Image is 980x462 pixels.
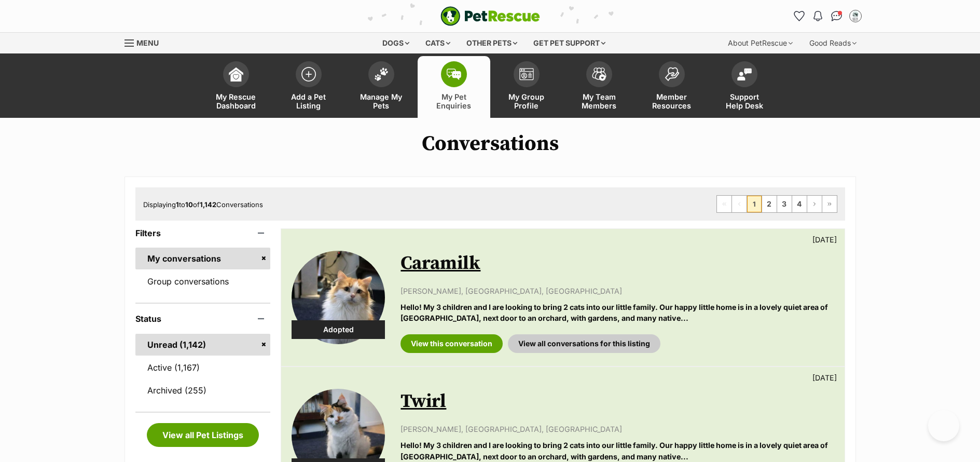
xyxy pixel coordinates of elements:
[447,69,461,80] img: pet-enquiries-icon-7e3ad2cf08bfb03b45e93fb7055b45f3efa6380592205ae92323e6603595dc1f.svg
[791,8,864,24] ul: Account quick links
[135,248,271,269] a: My conversations
[791,8,808,24] a: Favourites
[526,33,613,53] div: Get pet support
[418,56,490,118] a: My Pet Enquiries
[592,67,606,81] img: team-members-icon-5396bd8760b3fe7c0b43da4ab00e1e3bb1a5d9ba89233759b79545d2d3fc5d0d.svg
[272,56,345,118] a: Add a Pet Listing
[792,196,807,212] a: Page 4
[648,92,695,110] span: Member Resources
[636,56,708,118] a: Member Resources
[213,92,259,110] span: My Rescue Dashboard
[708,56,781,118] a: Support Help Desk
[135,357,271,378] a: Active (1,167)
[777,196,792,212] a: Page 3
[185,200,193,209] strong: 10
[358,92,405,110] span: Manage My Pets
[813,11,822,21] img: notifications-46538b983faf8c2785f20acdc204bb7945ddae34d4c08c2a6579f10ce5e182be.svg
[665,67,679,81] img: member-resources-icon-8e73f808a243e03378d46382f2149f9095a855e16c252ad45f914b54edf8863c.svg
[176,200,179,209] strong: 1
[802,33,864,53] div: Good Reads
[401,302,834,324] p: Hello! My 3 children and I are looking to bring 2 cats into our little family. Our happy little h...
[292,320,385,339] div: Adopted
[847,8,864,24] button: My account
[440,6,540,26] a: PetRescue
[401,252,480,275] a: Caramilk
[135,334,271,356] a: Unread (1,142)
[345,56,418,118] a: Manage My Pets
[812,234,837,245] p: [DATE]
[401,334,503,353] a: View this conversation
[459,33,524,53] div: Other pets
[519,68,534,80] img: group-profile-icon-3fa3cf56718a62981997c0bc7e787c4b2cf8bcc04b72c1350f741eb67cf2f40e.svg
[762,196,777,212] a: Page 2
[807,196,822,212] a: Next page
[135,270,271,292] a: Group conversations
[200,200,216,209] strong: 1,142
[143,200,263,209] span: Displaying to of Conversations
[503,92,550,110] span: My Group Profile
[490,56,563,118] a: My Group Profile
[440,6,540,26] img: logo-e224e6f780fb5917bec1dbf3a21bbac754714ae5b6737aabdf751b685950b380.svg
[928,410,959,441] iframe: Help Scout Beacon - Open
[135,379,271,401] a: Archived (255)
[136,38,159,47] span: Menu
[375,33,417,53] div: Dogs
[401,390,446,413] a: Twirl
[737,68,752,80] img: help-desk-icon-fdf02630f3aa405de69fd3d07c3f3aa587a6932b1a1747fa1d2bba05be0121f9.svg
[732,196,747,212] span: Previous page
[229,67,243,81] img: dashboard-icon-eb2f2d2d3e046f16d808141f083e7271f6b2e854fb5c12c21221c1fb7104beca.svg
[292,251,385,344] img: Caramilk
[716,195,837,213] nav: Pagination
[135,228,271,238] header: Filters
[721,33,800,53] div: About PetRescue
[301,67,316,81] img: add-pet-listing-icon-0afa8454b4691262ce3f59096e99ab1cd57d4a30225e0717b998d2c9b9846f56.svg
[135,314,271,323] header: Status
[147,423,259,447] a: View all Pet Listings
[829,8,845,24] a: Conversations
[721,92,768,110] span: Support Help Desk
[374,67,389,81] img: manage-my-pets-icon-02211641906a0b7f246fdf0571729dbe1e7629f14944591b6c1af311fb30b64b.svg
[431,92,477,110] span: My Pet Enquiries
[401,286,834,296] p: [PERSON_NAME], [GEOGRAPHIC_DATA], [GEOGRAPHIC_DATA]
[200,56,272,118] a: My Rescue Dashboard
[125,33,166,51] a: Menu
[717,196,731,212] span: First page
[747,196,762,212] span: Page 1
[810,8,826,24] button: Notifications
[563,56,636,118] a: My Team Members
[831,11,842,21] img: chat-41dd97257d64d25036548639549fe6c8038ab92f7586957e7f3b1b290dea8141.svg
[418,33,458,53] div: Cats
[576,92,623,110] span: My Team Members
[822,196,837,212] a: Last page
[812,372,837,383] p: [DATE]
[401,440,834,462] p: Hello! My 3 children and I are looking to bring 2 cats into our little family. Our happy little h...
[401,424,834,434] p: [PERSON_NAME], [GEOGRAPHIC_DATA], [GEOGRAPHIC_DATA]
[850,11,861,21] img: Belle Vie Animal Rescue profile pic
[508,334,660,353] a: View all conversations for this listing
[285,92,332,110] span: Add a Pet Listing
